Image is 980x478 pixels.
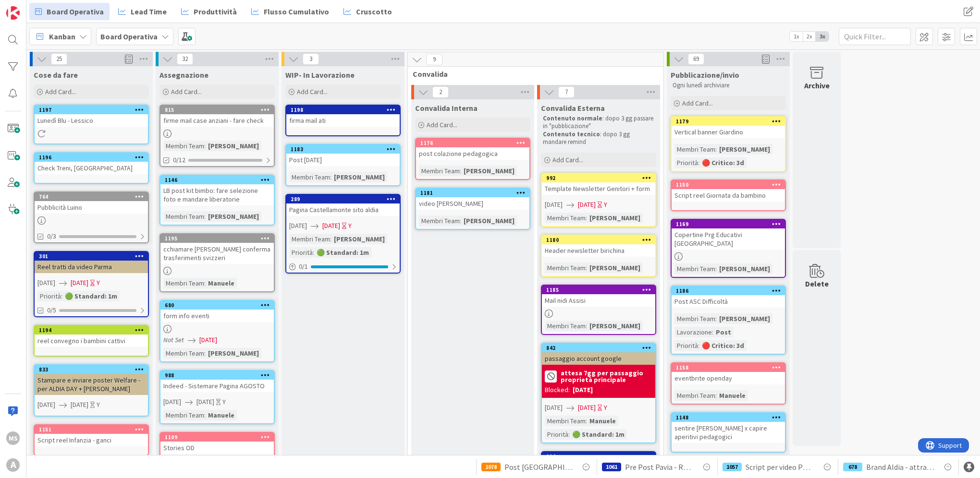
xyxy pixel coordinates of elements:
span: : [204,278,206,288]
div: Priorità [674,340,698,351]
span: 0/3 [47,231,56,241]
div: Manuele [587,416,618,426]
div: sentire [PERSON_NAME] x capire aperitivi pedagogici [672,422,785,443]
span: Pre Post Pavia - Re Artù! FINE AGOSTO [625,461,693,473]
div: Membri Team [674,263,715,274]
div: 1061 [602,463,621,471]
div: 1183 [291,146,400,153]
span: Pubblicazione/invio [671,70,739,80]
div: Stories OD [160,442,274,454]
div: Y [604,200,607,210]
div: 1151 [39,426,148,433]
div: form info eventi [160,310,274,322]
div: 1179 [676,118,785,125]
div: [PERSON_NAME] [717,263,772,274]
div: 289Pagina Castellamonte sito aldia [286,195,400,216]
div: 842 [546,345,655,351]
div: 1180 [546,237,655,243]
span: : [204,410,206,420]
div: Membri Team [419,215,460,226]
div: 988Indeed - Sistemare Pagina AGOSTO [160,371,274,392]
div: Membri Team [545,321,586,331]
span: : [568,429,570,440]
a: Cruscotto [338,3,398,20]
div: 🟢 Standard: 1m [62,291,120,301]
span: 9 [426,54,442,65]
div: 992 [546,175,655,181]
div: 988 [165,372,274,379]
div: 1195 [165,235,274,242]
span: Add Card... [171,87,202,96]
span: 69 [688,53,704,65]
span: : [586,263,587,273]
div: Mail nidi Assisi [542,294,655,307]
span: : [586,321,587,331]
span: Add Card... [427,120,457,129]
div: 1183 [286,145,400,154]
div: Pagina Castellamonte sito aldia [286,203,400,216]
span: Convalida Interna [415,103,478,113]
div: 0/1 [286,261,400,273]
div: 1169Copertine Prg Educativi [GEOGRAPHIC_DATA] [672,220,785,250]
p: Ogni lunedì archiviare [673,82,784,89]
span: : [586,416,587,426]
div: Reel tratti da video Parma [35,261,148,273]
span: 0 / 1 [299,262,308,272]
div: 1198 [286,106,400,114]
div: 1180 [542,236,655,244]
div: cchiamare [PERSON_NAME] conferma trasferimenti svizzeri [160,243,274,264]
div: 1196 [35,153,148,162]
span: Cruscotto [356,6,392,17]
div: Post [DATE] [286,154,400,166]
div: 301Reel tratti da video Parma [35,252,148,273]
div: eventbrite openday [672,372,785,384]
div: Post ASC Difficoltà [672,295,785,308]
img: Visit kanbanzone.com [6,6,20,20]
div: 1181 [416,189,529,197]
div: [PERSON_NAME] [331,172,387,182]
span: 2x [803,32,816,41]
div: 1151 [35,425,148,434]
div: 1148sentire [PERSON_NAME] x capire aperitivi pedagogici [672,413,785,443]
span: : [698,340,699,351]
div: 1181video [PERSON_NAME] [416,189,529,210]
span: Add Card... [682,99,713,108]
a: Produttività [175,3,243,20]
div: [PERSON_NAME] [587,321,643,331]
div: Lavorazione [674,327,712,337]
span: 25 [51,53,67,65]
div: Priorità [289,247,313,258]
div: Script reel Giornata da bambino [672,189,785,202]
div: 1150Script reel Giornata da bambino [672,180,785,202]
span: [DATE] [199,335,217,345]
div: 1183Post [DATE] [286,145,400,166]
span: 32 [177,53,193,65]
span: [DATE] [578,200,596,210]
div: 1146LB post kit bimbo: fare selezione foto e mandare liberatorie [160,176,274,205]
div: [PERSON_NAME] [587,263,643,273]
div: 1146 [165,177,274,183]
div: 1186 [676,287,785,294]
div: 764 [39,193,148,200]
span: Add Card... [552,155,583,164]
span: [DATE] [37,278,55,288]
span: Post [GEOGRAPHIC_DATA] - [DATE] [504,461,573,473]
span: : [715,313,717,324]
div: Delete [805,278,829,289]
div: 🟢 Standard: 1m [570,429,627,440]
span: [DATE] [163,397,181,407]
span: [DATE] [578,403,596,413]
div: 1195 [160,234,274,243]
div: 680 [165,302,274,309]
div: 914 [542,452,655,461]
span: Convalida [413,69,651,79]
div: 1148 [672,413,785,422]
div: Membri Team [674,313,715,324]
div: post colazione pedagogica [416,147,529,160]
div: Manuele [206,410,237,420]
span: Produttività [194,6,237,17]
div: LB post kit bimbo: fare selezione foto e mandare liberatorie [160,184,274,205]
div: 1078 [481,463,501,471]
div: 🟢 Standard: 1m [314,247,371,258]
div: 1198 [291,107,400,113]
